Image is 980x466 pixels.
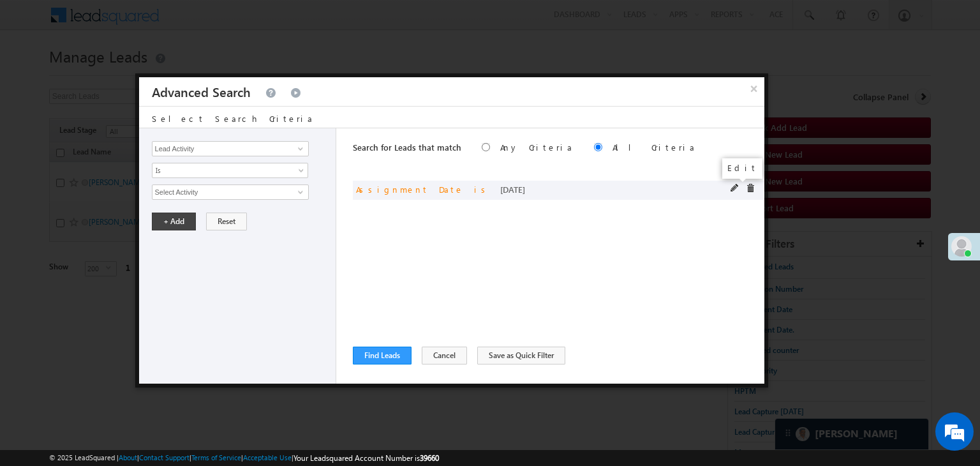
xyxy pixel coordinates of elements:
[722,158,762,179] div: Edit
[612,142,696,153] label: All Criteria
[420,453,439,463] span: 39660
[152,77,251,106] h3: Advanced Search
[49,452,439,464] span: © 2025 LeadSquared | | | | |
[293,453,439,463] span: Your Leadsquared Account Number is
[500,142,574,153] label: Any Criteria
[206,213,247,230] button: Reset
[152,165,291,176] span: Is
[291,186,307,199] a: Show All Items
[187,366,232,384] em: Submit
[152,141,309,156] input: Type to Search
[152,213,196,230] button: + Add
[356,184,464,195] span: Assignment Date
[139,453,189,462] a: Contact Support
[477,347,565,365] button: Save as Quick Filter
[22,67,54,84] img: d_60004797649_company_0_60004797649
[291,142,307,155] a: Show All Items
[353,142,461,153] span: Search for Leads that match
[191,453,241,462] a: Terms of Service
[119,453,137,462] a: About
[17,118,233,355] textarea: Type your message and click 'Submit'
[744,77,764,100] button: ×
[66,67,214,84] div: Leave a message
[422,347,467,365] button: Cancel
[353,347,412,365] button: Find Leads
[500,184,525,195] span: [DATE]
[243,453,292,462] a: Acceptable Use
[152,163,308,178] a: Is
[209,6,240,37] div: Minimize live chat window
[474,184,490,195] span: is
[152,113,314,124] span: Select Search Criteria
[152,184,309,200] input: Type to Search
